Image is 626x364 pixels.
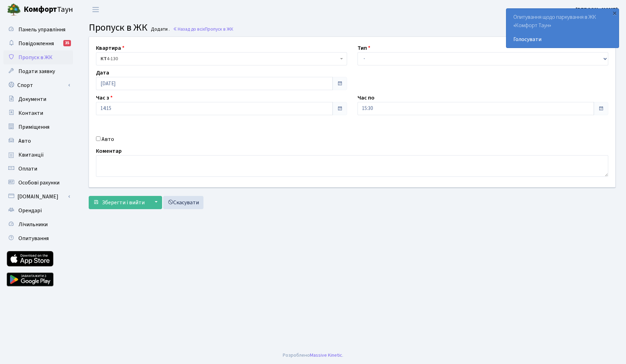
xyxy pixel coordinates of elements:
[18,235,49,242] span: Опитування
[96,147,122,155] label: Коментар
[89,196,149,209] button: Зберегти і вийти
[3,37,73,50] a: Повідомлення35
[3,231,73,245] a: Опитування
[205,26,233,32] span: Пропуск в ЖК
[96,69,109,77] label: Дата
[576,6,618,14] a: [PERSON_NAME]
[3,217,73,231] a: Лічильники
[101,55,107,62] b: КТ
[24,4,57,15] b: Комфорт
[96,52,347,65] span: <b>КТ</b>&nbsp;&nbsp;&nbsp;&nbsp;4-130
[3,204,73,217] a: Орендарі
[506,9,619,48] div: Опитування щодо паркування в ЖК «Комфорт Таун»
[96,44,125,52] label: Квартира
[102,199,145,206] span: Зберегти і вийти
[163,196,203,209] a: Скасувати
[102,135,114,143] label: Авто
[3,106,73,120] a: Контакти
[513,35,612,43] a: Голосувати
[96,94,113,102] label: Час з
[3,190,73,204] a: [DOMAIN_NAME]
[101,55,338,62] span: <b>КТ</b>&nbsp;&nbsp;&nbsp;&nbsp;4-130
[3,64,73,78] a: Подати заявку
[576,6,618,14] b: [PERSON_NAME]
[89,21,147,34] span: Пропуск в ЖК
[18,54,53,61] span: Пропуск в ЖК
[18,165,37,173] span: Оплати
[18,68,55,75] span: Подати заявку
[18,123,49,131] span: Приміщення
[18,40,54,47] span: Повідомлення
[18,151,44,159] span: Квитанції
[18,137,31,145] span: Авто
[3,78,73,92] a: Спорт
[3,23,73,37] a: Панель управління
[283,351,343,359] div: Розроблено .
[18,207,42,214] span: Орендарі
[18,26,65,33] span: Панель управління
[173,26,233,32] a: Назад до всіхПропуск в ЖК
[358,44,370,52] label: Тип
[3,50,73,64] a: Пропуск в ЖК
[18,221,48,228] span: Лічильники
[3,162,73,176] a: Оплати
[310,351,342,359] a: Massive Kinetic
[150,26,170,32] small: Додати .
[3,134,73,148] a: Авто
[24,4,73,16] span: Таун
[611,9,618,16] div: ×
[3,148,73,162] a: Квитанції
[3,176,73,190] a: Особові рахунки
[358,94,375,102] label: Час по
[63,40,71,46] div: 35
[18,179,59,187] span: Особові рахунки
[3,92,73,106] a: Документи
[18,109,43,117] span: Контакти
[87,4,104,15] button: Переключити навігацію
[18,95,46,103] span: Документи
[7,3,21,17] img: logo.png
[3,120,73,134] a: Приміщення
